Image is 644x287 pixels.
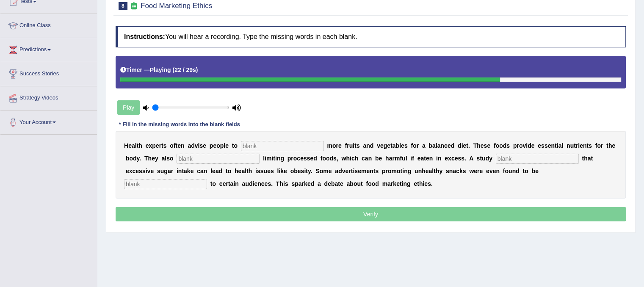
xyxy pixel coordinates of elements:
b: p [210,142,213,149]
b: r [348,168,351,174]
b: . [464,155,466,162]
b: x [149,142,152,149]
b: v [342,168,345,174]
b: p [287,155,291,162]
b: l [224,142,225,149]
b: v [147,168,151,174]
b: n [438,155,442,162]
b: e [463,142,466,149]
b: t [555,142,557,149]
b: o [519,142,523,149]
b: t [137,142,139,149]
b: e [156,142,159,149]
b: o [413,142,417,149]
b: t [373,168,376,174]
b: b [126,155,130,162]
b: T [473,142,477,149]
b: a [132,142,135,149]
b: g [408,168,412,174]
b: y [137,155,140,162]
b: a [422,142,426,149]
b: e [455,155,458,162]
b: s [375,168,379,174]
b: r [417,142,419,149]
b: s [354,168,358,174]
b: m [323,168,328,174]
b: t [232,142,234,149]
b: e [481,142,484,149]
b: a [241,168,245,174]
b: t [161,142,163,149]
b: i [578,142,580,149]
b: s [157,168,160,174]
b: i [557,142,558,149]
b: s [461,155,464,162]
b: s [260,168,264,174]
b: i [271,155,273,162]
b: p [220,142,224,149]
b: f [400,155,402,162]
b: o [170,155,174,162]
b: T [144,155,148,162]
b: n [181,142,185,149]
b: a [420,155,424,162]
b: e [213,142,216,149]
b: n [583,142,587,149]
b: o [228,168,232,174]
b: u [570,142,574,149]
b: g [164,168,168,174]
b: m [391,168,396,174]
a: Success Stories [0,62,97,83]
b: v [377,142,380,149]
b: t [424,155,426,162]
b: s [301,168,304,174]
a: Strategy Videos [0,86,97,108]
b: l [245,168,246,174]
b: s [307,155,310,162]
b: c [362,155,365,162]
b: u [160,168,164,174]
b: m [361,168,366,174]
b: d [486,155,489,162]
b: t [582,155,584,162]
b: t [246,168,249,174]
b: c [132,168,135,174]
b: c [451,155,455,162]
b: t [591,155,593,162]
b: e [366,168,370,174]
b: e [146,142,149,149]
b: i [353,142,354,149]
b: d [458,142,462,149]
b: b [375,155,379,162]
b: f [174,142,176,149]
b: e [212,168,216,174]
b: r [517,142,519,149]
b: r [171,168,173,174]
b: g [280,155,284,162]
b: h [608,142,612,149]
b: s [257,168,260,174]
b: d [191,142,195,149]
b: n [567,142,570,149]
b: e [300,155,304,162]
b: u [349,142,353,149]
b: t [480,155,482,162]
b: e [298,168,301,174]
b: a [365,155,368,162]
b: t [390,142,392,149]
b: e [580,142,583,149]
input: blank [177,154,260,164]
b: n [429,155,433,162]
b: s [541,142,544,149]
b: o [170,142,174,149]
b: o [597,142,601,149]
b: d [219,168,223,174]
b: s [458,155,461,162]
b: i [436,155,438,162]
b: d [503,142,507,149]
b: f [412,155,414,162]
b: e [128,142,132,149]
b: i [402,168,404,174]
b: r [601,142,603,149]
b: t [606,142,608,149]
